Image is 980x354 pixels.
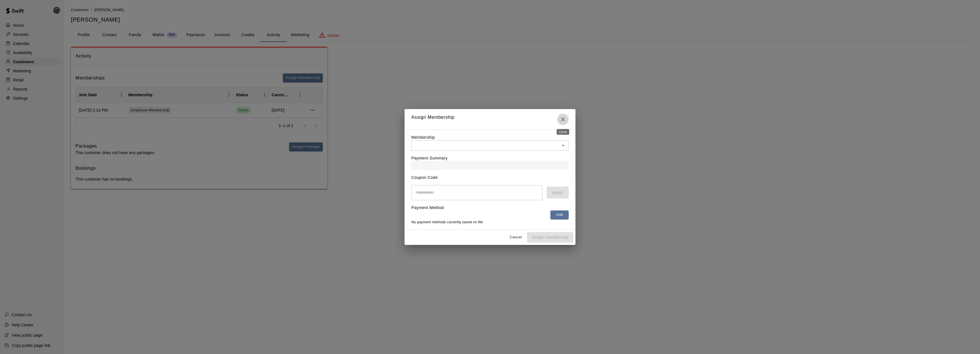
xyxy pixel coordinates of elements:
[507,233,525,242] button: Cancel
[411,156,448,160] label: Payment Summary
[411,205,444,210] label: Payment Method
[411,175,438,180] label: Coupon Code
[411,135,435,140] label: Membership
[557,114,569,125] button: Close
[411,220,484,224] span: No payment methods currently saved on file.
[550,210,569,219] button: Add
[557,129,569,135] div: Close
[405,109,575,130] h2: Assign Membership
